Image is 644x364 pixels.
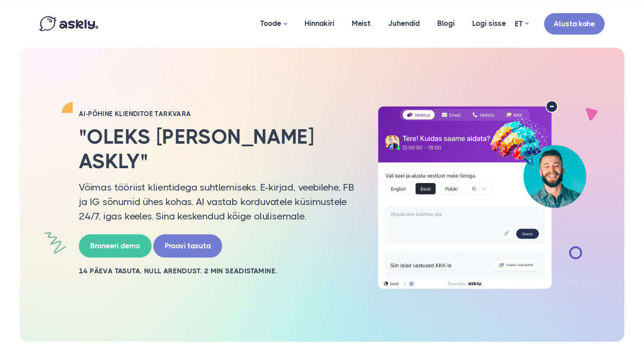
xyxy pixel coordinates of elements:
[79,125,355,173] h2: "Oleks [PERSON_NAME] Askly"
[39,16,98,31] img: Askly
[428,2,464,45] a: Blogi
[464,2,515,45] a: Logi sisse
[379,2,428,45] a: Juhendid
[343,2,379,45] a: Meist
[368,100,596,290] img: AI multilingual chat
[296,2,343,45] a: Hinnakiri
[79,266,355,276] h2: 14 PÄEVA TASUTA. NULL ARENDUST. 2 MIN SEADISTAMINE.
[79,234,152,258] a: Broneeri demo
[515,18,528,30] a: ET
[544,13,605,35] a: Alusta kohe
[79,110,355,118] h2: AI-PÕHINE KLIENDITOE TARKVARA
[79,180,355,223] p: Võimas tööriist klientidega suhtlemiseks. E-kirjad, veebilehe, FB ja IG sõnumid ühes kohas. AI va...
[153,234,222,258] a: Proovi tasuta
[251,2,296,46] a: Toode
